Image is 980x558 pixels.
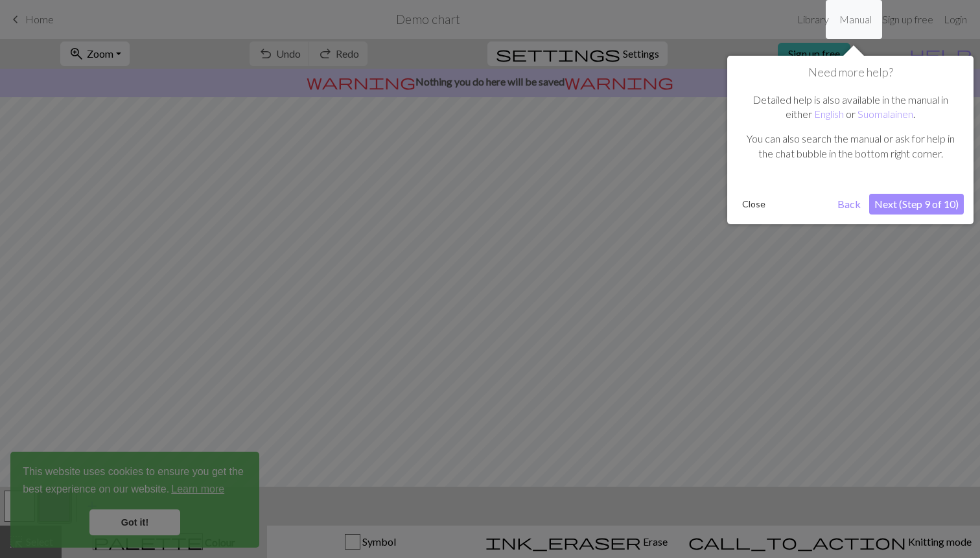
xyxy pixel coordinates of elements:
p: You can also search the manual or ask for help in the chat bubble in the bottom right corner. [743,132,957,161]
a: English [814,108,844,120]
button: Back [832,194,866,215]
button: Next (Step 9 of 10) [869,194,964,215]
div: Need more help? [727,56,974,224]
a: Suomalainen [857,108,913,120]
h1: Need more help? [737,65,964,80]
p: Detailed help is also available in the manual in either or . [743,93,957,122]
button: Close [737,194,771,214]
